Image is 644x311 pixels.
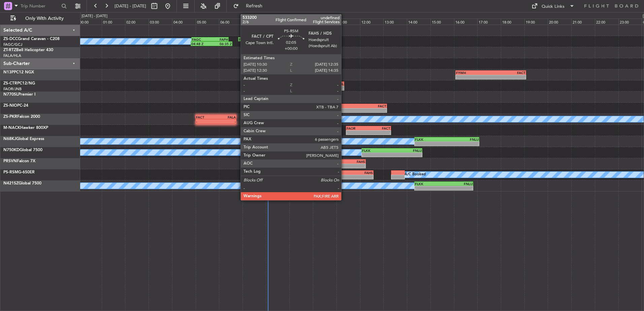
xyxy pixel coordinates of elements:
[210,37,228,41] div: FAPH
[212,42,232,46] div: 06:35 Z
[415,142,447,146] div: -
[289,19,313,25] div: 09:00
[266,93,286,97] div: FACT
[3,81,17,85] span: ZS-CTR
[3,115,40,119] a: ZS-PKRFalcon 2000
[266,131,287,135] div: -
[3,181,19,185] span: N421SZ
[368,131,390,135] div: -
[354,108,386,112] div: -
[313,19,336,25] div: 10:00
[266,97,286,101] div: -
[321,104,354,108] div: BALM
[266,126,287,130] div: FACT
[262,42,280,46] div: -
[571,19,595,25] div: 21:00
[3,148,42,152] a: N750KDGlobal 7500
[3,181,41,185] a: N421SZGlobal 7500
[362,153,392,157] div: -
[257,37,275,41] div: FAGC
[444,182,473,186] div: FNLU
[354,104,386,108] div: FACT
[3,70,34,74] a: N13PPC12 NGX
[595,19,618,25] div: 22:00
[321,108,354,112] div: -
[3,170,18,174] span: PS-RSM
[524,19,548,25] div: 19:00
[3,93,18,97] span: N770SL
[243,19,266,25] div: 07:00
[78,19,102,25] div: 00:00
[447,137,478,141] div: FNLU
[542,3,565,10] div: Quick Links
[21,1,59,11] input: Trip Number
[287,126,308,130] div: FAOR
[3,126,48,130] a: M-NACKHawker 800XP
[444,186,473,190] div: -
[3,126,20,130] span: M-NACK
[3,170,35,174] a: PS-RSMG-650ER
[216,119,236,124] div: -
[430,19,454,25] div: 15:00
[239,37,257,41] div: FAPH
[266,19,290,25] div: 08:00
[3,137,16,141] span: N68KJ
[501,19,524,25] div: 18:00
[7,13,73,24] button: Only With Activity
[3,159,35,163] a: PRSVNFalcon 7X
[191,42,212,46] div: 04:48 Z
[3,81,35,85] a: ZS-CTRPC12/NG
[216,115,236,119] div: FALA
[3,48,53,52] a: ZT-RTZBell Helicopter 430
[3,37,60,41] a: ZS-DCCGrand Caravan - C208
[3,93,35,97] a: N770SLPremier I
[3,70,14,74] span: N13P
[548,19,571,25] div: 20:00
[286,97,306,101] div: -
[102,19,125,25] div: 01:00
[3,159,17,163] span: PRSVN
[454,19,478,25] div: 16:00
[219,19,243,25] div: 06:00
[491,71,525,75] div: FACT
[415,182,444,186] div: FLKK
[3,137,44,141] a: N68KJGlobal Express
[18,16,71,21] span: Only With Activity
[325,175,349,179] div: -
[319,164,342,168] div: -
[407,19,430,25] div: 14:00
[115,3,146,9] span: [DATE] - [DATE]
[447,142,478,146] div: -
[149,19,172,25] div: 03:00
[405,170,426,180] div: A/C Booked
[347,126,368,130] div: FAOR
[342,160,365,164] div: FAHS
[196,119,216,124] div: -
[196,115,216,119] div: FACT
[456,75,491,79] div: -
[290,82,317,86] div: FACT
[196,19,219,25] div: 05:00
[392,153,422,157] div: -
[362,148,392,152] div: FLKK
[336,19,360,25] div: 11:00
[3,48,16,52] span: ZT-RTZ
[172,19,196,25] div: 04:00
[347,131,368,135] div: -
[368,126,390,130] div: FACT
[456,71,491,75] div: FYWH
[286,93,306,97] div: FALA
[317,82,344,86] div: FABL
[477,19,501,25] div: 17:00
[3,37,18,41] span: ZS-DCC
[3,104,28,108] a: ZS-NIOPC-24
[319,160,342,164] div: FACT
[383,19,407,25] div: 13:00
[3,42,22,47] a: FAGC/GCJ
[82,13,107,19] div: [DATE] - [DATE]
[3,87,22,92] a: FAOR/JNB
[3,148,20,152] span: N750KD
[3,53,21,58] a: FALA/HLA
[245,42,262,46] div: 07:04 Z
[125,19,149,25] div: 02:00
